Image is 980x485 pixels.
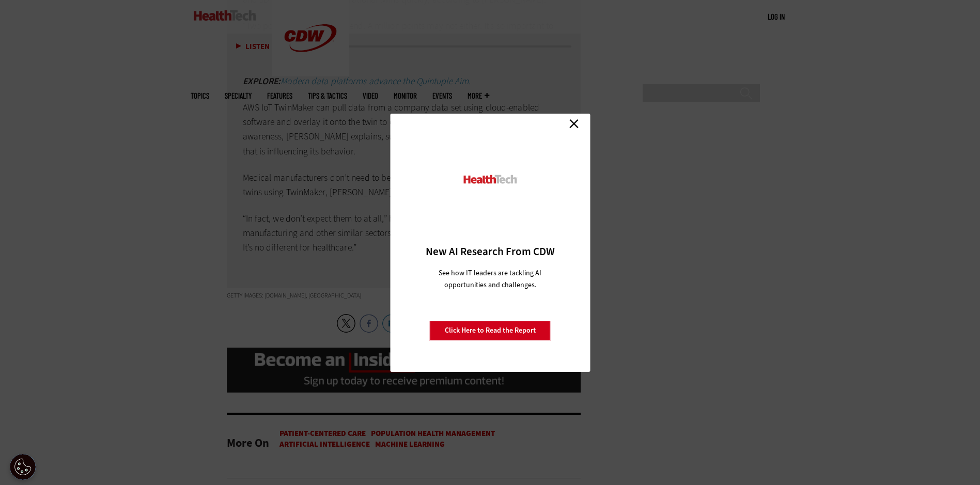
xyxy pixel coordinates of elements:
[10,454,36,480] button: Open Preferences
[426,267,554,291] p: See how IT leaders are tackling AI opportunities and challenges.
[10,454,36,480] div: Cookie Settings
[462,174,518,185] img: HealthTech_0.png
[566,116,582,132] a: Close
[408,244,572,259] h3: New AI Research From CDW
[430,321,551,340] a: Click Here to Read the Report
